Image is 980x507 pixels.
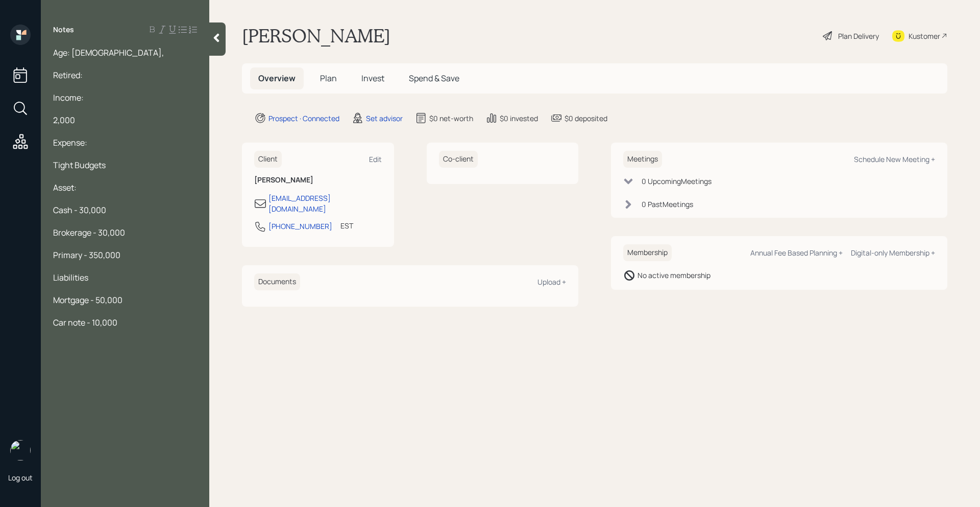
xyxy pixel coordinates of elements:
[53,204,106,216] span: Cash - 30,000
[429,113,473,124] div: $0 net-worth
[268,221,332,232] div: [PHONE_NUMBER]
[409,73,459,84] span: Spend & Save
[623,151,662,168] h6: Meetings
[258,73,296,84] span: Overview
[53,182,77,193] span: Asset:
[53,227,125,238] span: Brokerage - 30,000
[254,176,382,185] h6: [PERSON_NAME]
[537,277,566,287] div: Upload +
[851,248,935,258] div: Digital-only Membership +
[838,31,879,41] div: Plan Delivery
[53,47,164,58] span: Age: [DEMOGRAPHIC_DATA],
[642,176,712,187] div: 0 Upcoming Meeting s
[53,70,83,81] span: Retired:
[242,25,390,47] h1: [PERSON_NAME]
[909,31,940,41] div: Kustomer
[53,294,122,306] span: Mortgage - 50,000
[53,137,87,148] span: Expense:
[8,473,33,482] div: Log out
[638,270,710,281] div: No active membership
[500,113,538,124] div: $0 invested
[53,25,74,35] label: Notes
[565,113,607,124] div: $0 deposited
[53,272,88,283] span: Liabilities
[320,73,337,84] span: Plan
[750,248,843,258] div: Annual Fee Based Planning +
[53,317,117,328] span: Car note - 10,000
[53,92,84,103] span: Income:
[361,73,384,84] span: Invest
[53,249,120,261] span: Primary - 350,000
[53,159,106,171] span: Tight Budgets
[366,113,403,124] div: Set advisor
[268,193,382,214] div: [EMAIL_ADDRESS][DOMAIN_NAME]
[254,273,300,290] h6: Documents
[439,151,478,168] h6: Co-client
[340,220,353,231] div: EST
[642,199,693,210] div: 0 Past Meeting s
[854,154,935,164] div: Schedule New Meeting +
[369,154,382,164] div: Edit
[254,151,282,168] h6: Client
[53,114,75,126] span: 2,000
[10,440,31,460] img: retirable_logo.png
[268,113,339,124] div: Prospect · Connected
[623,244,672,261] h6: Membership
